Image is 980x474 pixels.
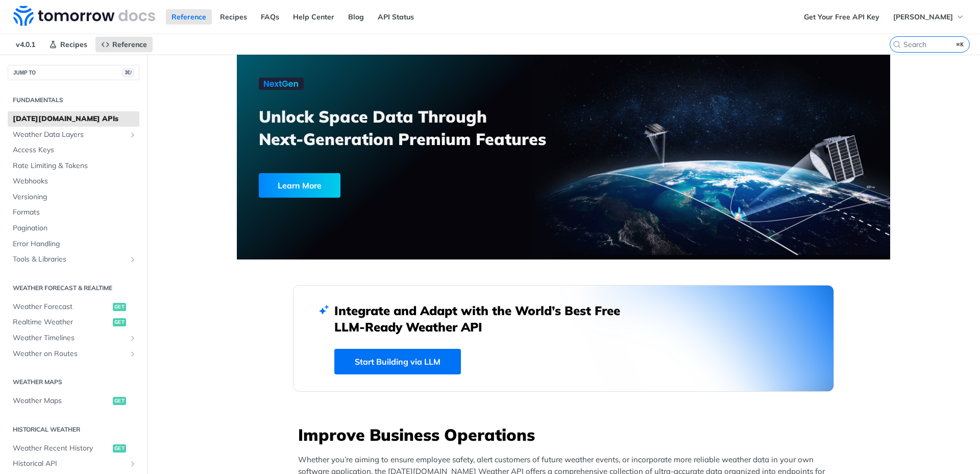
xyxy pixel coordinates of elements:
img: Tomorrow.io Weather API Docs [13,6,155,26]
a: Realtime Weatherget [8,315,139,330]
a: Weather TimelinesShow subpages for Weather Timelines [8,330,139,346]
span: get [113,318,126,326]
a: Tools & LibrariesShow subpages for Tools & Libraries [8,252,139,267]
button: [PERSON_NAME] [888,9,970,25]
h2: Weather Maps [8,377,139,387]
button: Show subpages for Weather on Routes [129,350,137,358]
span: Webhooks [13,176,137,186]
span: Reference [112,40,147,49]
a: Weather Mapsget [8,393,139,409]
a: Weather Forecastget [8,299,139,315]
button: Show subpages for Weather Timelines [129,334,137,342]
button: JUMP TO⌘/ [8,65,139,80]
span: Weather Timelines [13,333,126,343]
a: FAQs [255,9,285,25]
a: Pagination [8,221,139,236]
h2: Fundamentals [8,96,139,105]
a: Recipes [214,9,253,25]
a: [DATE][DOMAIN_NAME] APIs [8,111,139,127]
a: Versioning [8,189,139,205]
span: [DATE][DOMAIN_NAME] APIs [13,114,137,124]
span: Weather on Routes [13,349,126,359]
h3: Improve Business Operations [298,423,834,446]
a: Get Your Free API Key [798,9,885,25]
span: Rate Limiting & Tokens [13,161,137,171]
a: Weather Recent Historyget [8,441,139,456]
a: Webhooks [8,174,139,189]
a: Help Center [287,9,340,25]
a: Historical APIShow subpages for Historical API [8,456,139,471]
h2: Integrate and Adapt with the World’s Best Free LLM-Ready Weather API [334,302,635,335]
div: Learn More [259,173,340,198]
span: Realtime Weather [13,317,110,327]
span: [PERSON_NAME] [893,12,953,21]
span: Weather Recent History [13,443,110,454]
h2: Historical Weather [8,425,139,434]
a: Rate Limiting & Tokens [8,158,139,174]
span: Tools & Libraries [13,254,126,265]
span: get [113,303,126,311]
button: Show subpages for Historical API [129,460,137,468]
h3: Unlock Space Data Through Next-Generation Premium Features [259,105,575,150]
span: v4.0.1 [10,37,41,52]
a: Reference [95,37,153,52]
span: Pagination [13,223,137,233]
a: Access Keys [8,143,139,158]
span: Access Keys [13,145,137,155]
button: Show subpages for Tools & Libraries [129,255,137,264]
a: Error Handling [8,236,139,252]
a: Weather on RoutesShow subpages for Weather on Routes [8,346,139,362]
a: Weather Data LayersShow subpages for Weather Data Layers [8,127,139,143]
span: Versioning [13,192,137,202]
a: Learn More [259,173,511,198]
svg: Search [893,40,901,49]
span: Weather Forecast [13,302,110,312]
span: Recipes [60,40,87,49]
a: Reference [166,9,212,25]
span: Formats [13,207,137,218]
img: NextGen [259,78,304,90]
span: Weather Maps [13,396,110,406]
a: API Status [372,9,420,25]
span: get [113,397,126,405]
span: ⌘/ [122,68,134,77]
a: Blog [342,9,370,25]
a: Start Building via LLM [334,349,461,374]
a: Formats [8,205,139,220]
h2: Weather Forecast & realtime [8,283,139,293]
span: Weather Data Layers [13,130,126,140]
span: Historical API [13,459,126,469]
kbd: ⌘K [954,39,967,50]
a: Recipes [43,37,93,52]
span: get [113,444,126,453]
span: Error Handling [13,239,137,249]
button: Show subpages for Weather Data Layers [129,131,137,139]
